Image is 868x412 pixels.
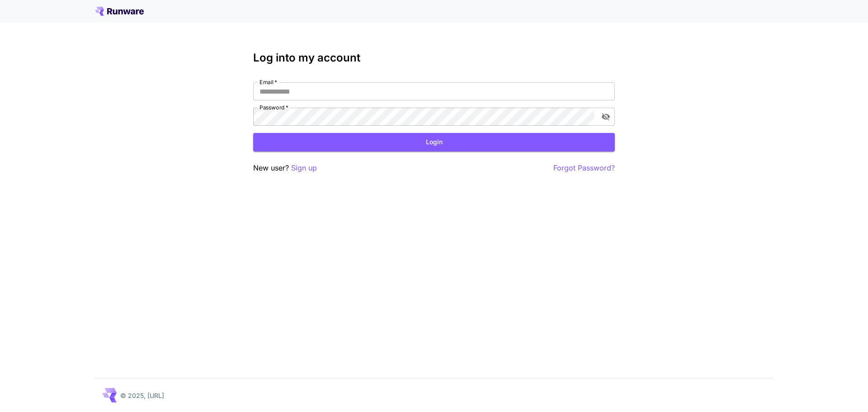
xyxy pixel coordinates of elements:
[259,104,288,111] label: Password
[253,162,317,174] p: New user?
[291,162,317,174] button: Sign up
[259,78,277,86] label: Email
[120,391,164,400] p: © 2025, [URL]
[598,109,614,125] button: toggle password visibility
[253,52,615,64] h3: Log into my account
[253,133,615,152] button: Login
[553,162,615,174] button: Forgot Password?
